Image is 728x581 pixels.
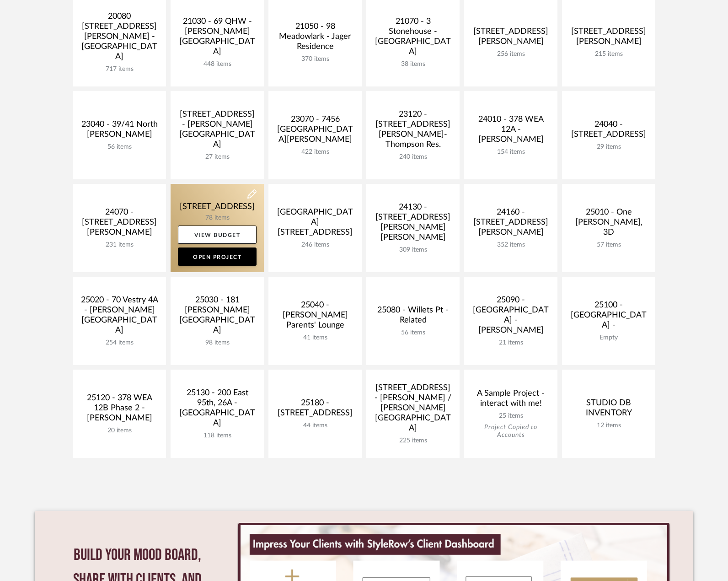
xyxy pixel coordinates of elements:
[178,388,257,432] div: 25130 - 200 East 95th, 26A - [GEOGRAPHIC_DATA]
[80,143,159,151] div: 56 items
[471,114,550,148] div: 24010 - 378 WEA 12A - [PERSON_NAME]
[374,383,452,437] div: [STREET_ADDRESS] - [PERSON_NAME] / [PERSON_NAME][GEOGRAPHIC_DATA]
[374,437,452,445] div: 225 items
[471,388,550,412] div: A Sample Project - interact with me!
[569,50,648,58] div: 215 items
[374,202,452,246] div: 24130 - [STREET_ADDRESS][PERSON_NAME][PERSON_NAME]
[471,27,550,50] div: [STREET_ADDRESS][PERSON_NAME]
[569,398,648,422] div: STUDIO DB INVENTORY
[80,241,159,249] div: 231 items
[569,207,648,241] div: 25010 - One [PERSON_NAME], 3D
[276,422,354,430] div: 44 items
[276,55,354,63] div: 370 items
[374,246,452,254] div: 309 items
[80,207,159,241] div: 24070 - [STREET_ADDRESS][PERSON_NAME]
[471,339,550,347] div: 21 items
[80,393,159,427] div: 25120 - 378 WEA 12B Phase 2 - [PERSON_NAME]
[471,148,550,156] div: 154 items
[80,427,159,435] div: 20 items
[276,334,354,342] div: 41 items
[569,27,648,50] div: [STREET_ADDRESS][PERSON_NAME]
[374,109,452,153] div: 23120 - [STREET_ADDRESS][PERSON_NAME]-Thompson Res.
[178,226,257,244] a: View Budget
[276,398,354,422] div: 25180 - [STREET_ADDRESS]
[569,143,648,151] div: 29 items
[374,16,452,60] div: 21070 - 3 Stonehouse - [GEOGRAPHIC_DATA]
[569,334,648,342] div: Empty
[178,16,257,60] div: 21030 - 69 QHW - [PERSON_NAME][GEOGRAPHIC_DATA]
[374,60,452,68] div: 38 items
[471,295,550,339] div: 25090 - [GEOGRAPHIC_DATA] - [PERSON_NAME]
[80,339,159,347] div: 254 items
[276,148,354,156] div: 422 items
[178,109,257,153] div: [STREET_ADDRESS] - [PERSON_NAME][GEOGRAPHIC_DATA]
[471,424,550,439] div: Project Copied to Accounts
[276,300,354,334] div: 25040 - [PERSON_NAME] Parents' Lounge
[178,60,257,68] div: 448 items
[276,22,354,55] div: 21050 - 98 Meadowlark - Jager Residence
[374,153,452,161] div: 240 items
[471,50,550,58] div: 256 items
[569,241,648,249] div: 57 items
[569,119,648,143] div: 24040 - [STREET_ADDRESS]
[471,207,550,241] div: 24160 - [STREET_ADDRESS][PERSON_NAME]
[276,241,354,249] div: 246 items
[178,295,257,339] div: 25030 - 181 [PERSON_NAME][GEOGRAPHIC_DATA]
[178,339,257,347] div: 98 items
[80,65,159,73] div: 717 items
[178,432,257,440] div: 118 items
[374,329,452,337] div: 56 items
[569,300,648,334] div: 25100 - [GEOGRAPHIC_DATA] -
[471,241,550,249] div: 352 items
[276,207,354,241] div: [GEOGRAPHIC_DATA][STREET_ADDRESS]
[178,153,257,161] div: 27 items
[80,11,159,65] div: 20080 [STREET_ADDRESS][PERSON_NAME] - [GEOGRAPHIC_DATA]
[80,295,159,339] div: 25020 - 70 Vestry 4A - [PERSON_NAME][GEOGRAPHIC_DATA]
[80,119,159,143] div: 23040 - 39/41 North [PERSON_NAME]
[178,247,257,266] a: Open Project
[374,305,452,329] div: 25080 - Willets Pt - Related
[569,422,648,430] div: 12 items
[276,114,354,148] div: 23070 - 7456 [GEOGRAPHIC_DATA][PERSON_NAME]
[471,412,550,420] div: 25 items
